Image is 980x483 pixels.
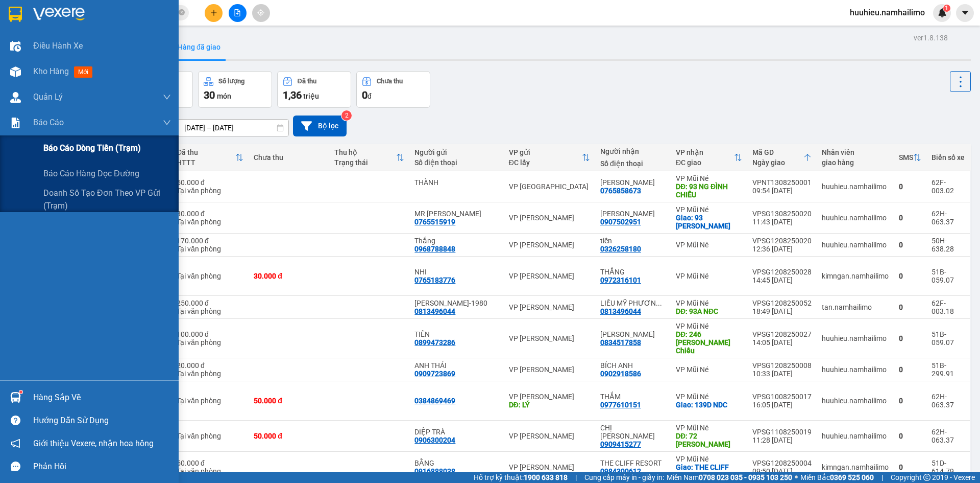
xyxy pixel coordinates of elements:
[943,5,950,12] sup: 1
[822,397,889,405] div: huuhieu.namhailimo
[218,78,244,85] div: Số lượng
[509,334,590,342] div: VP [PERSON_NAME]
[752,330,812,338] div: VPSG1208250027
[177,148,235,156] div: Đã thu
[600,159,666,168] div: Số điện thoại
[899,334,921,342] div: 0
[177,467,243,475] div: Tại văn phòng
[179,8,185,18] span: close-circle
[961,8,970,17] span: caret-down
[177,432,243,440] div: Tại văn phòng
[177,120,288,136] input: Select a date range.
[747,144,817,171] th: Toggle SortBy
[676,424,742,432] div: VP Mũi Né
[881,472,883,483] span: |
[414,268,498,276] div: NHI
[43,142,141,154] span: Báo cáo dòng tiền (trạm)
[822,182,889,191] div: huuhieu.namhailimo
[509,401,590,409] div: DĐ: LÝ
[509,158,582,167] div: ĐC lấy
[177,245,243,253] div: Tại văn phòng
[33,90,63,103] span: Quản Lý
[177,187,243,195] div: Tại văn phòng
[171,144,249,171] th: Toggle SortBy
[752,245,812,253] div: 12:36 [DATE]
[210,9,217,16] span: plus
[822,148,889,156] div: Nhân viên
[600,467,641,475] div: 0984300612
[676,205,742,214] div: VP Mũi Né
[752,361,812,370] div: VPSG1208250008
[298,78,316,85] div: Đã thu
[752,218,812,226] div: 11:43 [DATE]
[414,459,498,467] div: BẰNG
[414,299,498,307] div: LIỀU MỸ PHƯƠNG-1980
[19,390,22,394] sup: 1
[414,148,498,156] div: Người gửi
[177,178,243,187] div: 50.000 đ
[600,237,666,245] div: tiến
[830,473,874,481] strong: 0369 525 060
[474,472,568,483] span: Hỗ trợ kỹ thuật:
[600,330,666,338] div: chris owen
[509,365,590,374] div: VP [PERSON_NAME]
[254,397,324,405] div: 50.000 đ
[11,416,20,425] span: question-circle
[600,393,666,401] div: THẮM
[177,272,243,280] div: Tại văn phòng
[177,158,235,167] div: HTTT
[676,174,742,182] div: VP Mũi Né
[676,401,742,409] div: Giao: 139D NDC
[377,78,403,85] div: Chưa thu
[822,214,889,222] div: huuhieu.namhailimo
[163,93,171,101] span: down
[932,299,965,315] div: 62F-003.18
[899,432,921,440] div: 0
[899,397,921,405] div: 0
[414,158,498,167] div: Số điện thoại
[899,463,921,471] div: 0
[932,237,965,253] div: 50H-638.28
[822,158,889,167] div: giao hàng
[509,241,590,249] div: VP [PERSON_NAME]
[509,272,590,280] div: VP [PERSON_NAME]
[177,307,243,315] div: Tại văn phòng
[283,89,302,101] span: 1,36
[414,467,455,475] div: 0916888038
[414,307,455,315] div: 0813496044
[752,338,812,347] div: 14:05 [DATE]
[177,370,243,378] div: Tại văn phòng
[822,463,889,471] div: kimngan.namhailimo
[600,370,641,378] div: 0902918586
[9,7,22,22] img: logo-vxr
[822,432,889,440] div: huuhieu.namhailimo
[676,365,742,374] div: VP Mũi Né
[752,237,812,245] div: VPSG1208250020
[676,299,742,307] div: VP Mũi Né
[217,92,231,100] span: món
[252,4,270,22] button: aim
[10,392,21,403] img: warehouse-icon
[33,66,69,76] span: Kho hàng
[932,178,965,195] div: 62F-003.02
[932,330,965,347] div: 51B-059.07
[752,187,812,195] div: 09:54 [DATE]
[414,237,498,245] div: Thắng
[293,116,347,136] button: Bộ lọc
[945,5,948,12] span: 1
[198,71,272,108] button: Số lượng30món
[177,459,243,467] div: 50.000 đ
[899,153,913,162] div: SMS
[43,187,171,212] span: Doanh số tạo đơn theo VP gửi (trạm)
[676,148,734,156] div: VP nhận
[524,473,568,481] strong: 1900 633 818
[504,144,595,171] th: Toggle SortBy
[10,92,21,103] img: warehouse-icon
[509,182,590,191] div: VP [GEOGRAPHIC_DATA]
[204,89,215,101] span: 30
[205,4,223,22] button: plus
[600,218,641,226] div: 0907502951
[800,472,874,483] span: Miền Bắc
[932,268,965,284] div: 51B-059.07
[676,455,742,463] div: VP Mũi Né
